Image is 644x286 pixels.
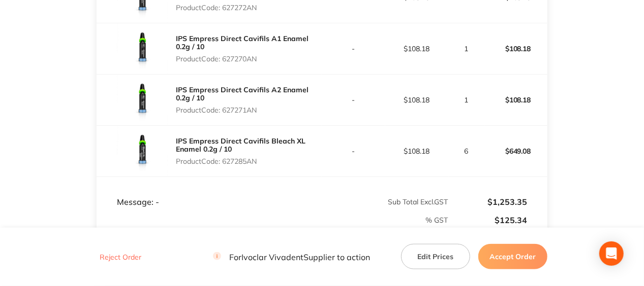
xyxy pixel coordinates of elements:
[386,147,448,155] p: $108.18
[322,96,384,104] p: -
[117,126,168,176] img: dWl3ejViNg
[485,37,547,61] p: $108.18
[449,147,484,155] p: 6
[485,88,547,112] p: $108.18
[117,75,168,125] img: MnhtYmNkeg
[176,106,322,114] p: Product Code: 627271AN
[176,136,305,154] a: IPS Empress Direct Cavifils Bleach XL Enamel 0.2g / 10
[176,4,322,12] p: Product Code: 627272AN
[213,252,370,262] p: For Ivoclar Vivadent Supplier to action
[386,45,448,53] p: $108.18
[386,96,448,104] p: $108.18
[176,34,309,51] a: IPS Empress Direct Cavifils A1 Enamel 0.2g / 10
[449,96,484,104] p: 1
[485,139,547,163] p: $649.08
[449,45,484,53] p: 1
[478,244,547,269] button: Accept Order
[599,241,624,266] div: Open Intercom Messenger
[449,197,527,206] p: $1,253.35
[401,244,470,269] button: Edit Prices
[322,147,384,155] p: -
[322,198,447,206] p: Sub Total Excl. GST
[176,55,322,63] p: Product Code: 627270AN
[97,253,144,262] button: Reject Order
[322,45,384,53] p: -
[97,216,448,224] p: % GST
[176,85,309,102] a: IPS Empress Direct Cavifils A2 Enamel 0.2g / 10
[449,216,527,225] p: $125.34
[176,157,322,165] p: Product Code: 627285AN
[117,23,168,74] img: ZXFoaXloaQ
[97,177,322,207] td: Message: -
